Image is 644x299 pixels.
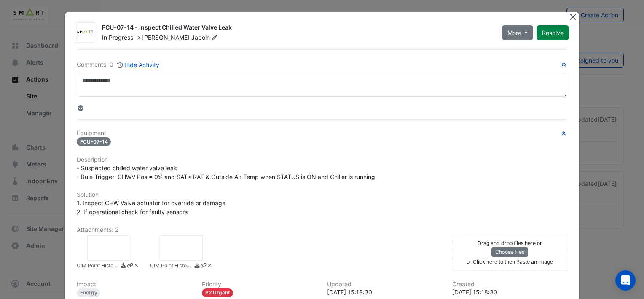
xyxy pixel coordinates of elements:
[77,262,119,271] small: CIM Point History.jpeg
[77,156,567,163] h6: Description
[491,247,528,257] button: Choose files
[75,29,95,37] img: Smart Managed Solutions
[150,262,192,271] small: CIM Point History.jpeg
[327,281,442,288] h6: Updated
[117,60,160,70] button: Hide Activity
[502,25,534,40] button: More
[207,262,213,271] a: Delete
[102,34,133,41] span: In Progress
[452,288,567,296] div: [DATE] 15:18:30
[77,164,375,180] span: - Suspected chilled water valve leak - Rule Trigger: CHWV Pos = 0% and SAT< RAT & Outside Air Tem...
[200,262,207,271] a: Copy link to clipboard
[467,258,553,265] small: or Click here to then Paste an image
[191,33,220,42] span: Jaboin
[102,23,492,33] div: FCU-07-14 - Inspect Chilled Water Valve Leak
[161,235,203,261] div: CIM Point History.jpeg
[127,262,133,271] a: Copy link to clipboard
[77,191,567,198] h6: Solution
[121,262,127,271] a: Download
[569,12,577,21] button: Close
[327,288,442,296] div: [DATE] 15:18:30
[194,262,200,271] a: Download
[135,34,140,41] span: ->
[507,28,521,37] span: More
[77,137,111,146] span: FCU-07-14
[478,240,542,246] small: Drag and drop files here or
[202,281,317,288] h6: Priority
[77,226,567,234] h6: Attachments: 2
[77,130,567,137] h6: Equipment
[87,235,129,261] div: CIM Point History.jpeg
[615,270,636,291] div: Open Intercom Messenger
[202,288,233,297] div: P2 Urgent
[77,60,160,70] div: Comments: 0
[537,25,569,40] button: Resolve
[142,34,190,41] span: [PERSON_NAME]
[77,199,225,215] span: 1. Inspect CHW Valve actuator for override or damage 2. If operational check for faulty sensors
[77,281,192,288] h6: Impact
[133,262,140,271] a: Delete
[77,288,101,297] div: Energy
[452,281,567,288] h6: Created
[77,105,84,111] fa-layers: More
